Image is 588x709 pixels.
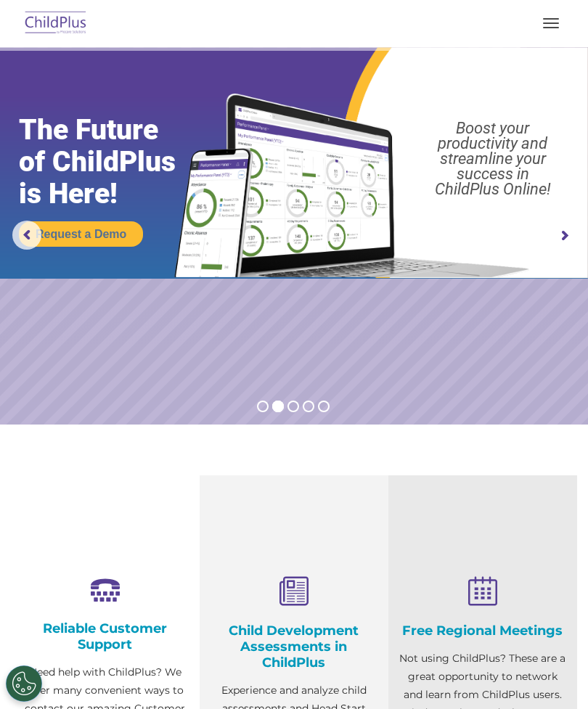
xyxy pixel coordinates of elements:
[6,665,42,702] button: Cookies Settings
[19,114,207,210] rs-layer: The Future of ChildPlus is Here!
[22,7,90,41] img: ChildPlus by Procare Solutions
[211,623,377,671] h4: Child Development Assessments in ChildPlus
[343,552,588,709] iframe: Chat Widget
[22,620,189,652] h4: Reliable Customer Support
[19,221,143,247] a: Request a Demo
[406,120,580,197] rs-layer: Boost your productivity and streamline your success in ChildPlus Online!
